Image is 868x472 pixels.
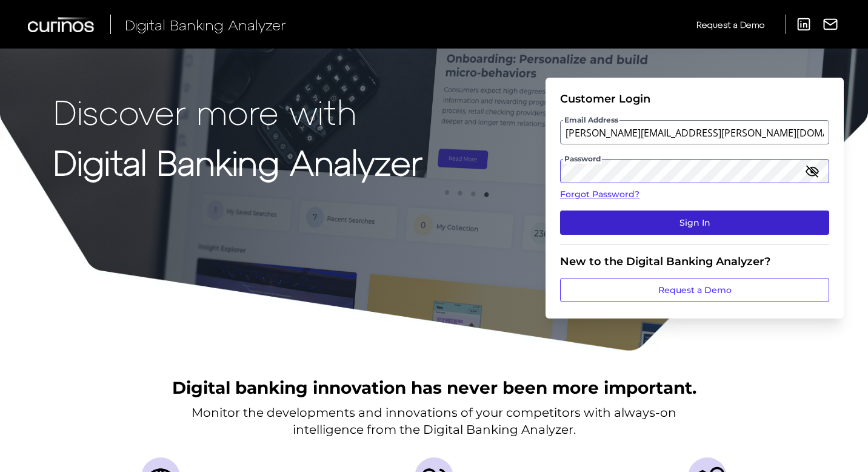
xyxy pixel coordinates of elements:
[560,211,829,235] button: Sign In
[696,15,764,35] a: Request a Demo
[560,255,829,268] div: New to the Digital Banking Analyzer?
[560,188,829,201] a: Forgot Password?
[696,19,764,30] span: Request a Demo
[563,115,619,125] span: Email Address
[53,141,422,182] strong: Digital Banking Analyzer
[53,92,422,130] p: Discover more with
[172,376,696,399] h2: Digital banking innovation has never been more important.
[125,16,286,33] span: Digital Banking Analyzer
[28,17,96,32] img: Curinos
[563,154,602,164] span: Password
[192,404,676,438] p: Monitor the developments and innovations of your competitors with always-on intelligence from the...
[560,92,829,106] div: Customer Login
[560,278,829,302] a: Request a Demo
